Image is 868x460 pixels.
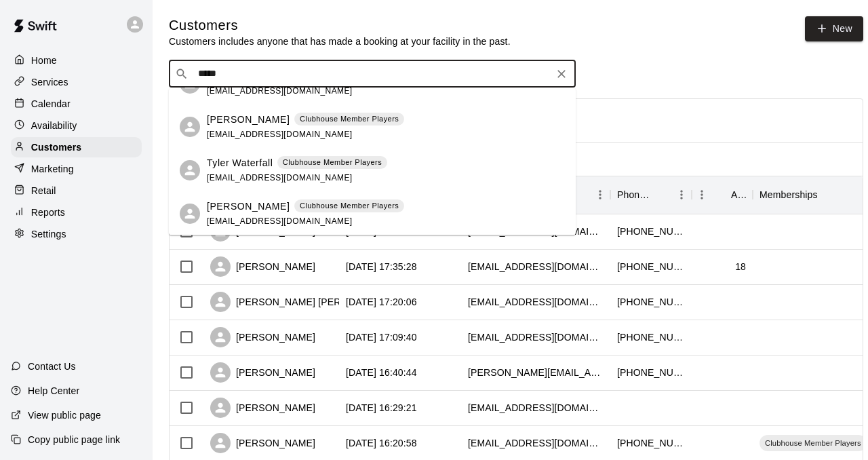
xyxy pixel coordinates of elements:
[652,185,671,204] button: Sort
[731,176,746,214] div: Age
[468,295,604,309] div: daniellesterba@yahoo.com
[11,224,142,244] a: Settings
[207,172,353,182] span: [EMAIL_ADDRESS][DOMAIN_NAME]
[468,401,604,415] div: ssds7199@gmail.com
[692,185,712,205] button: Menu
[31,97,71,111] p: Calendar
[207,216,353,225] span: [EMAIL_ADDRESS][DOMAIN_NAME]
[617,330,685,344] div: +14842137723
[11,159,142,179] a: Marketing
[31,227,66,241] p: Settings
[468,330,604,344] div: kwicki01@aol.com
[210,433,315,453] div: [PERSON_NAME]
[610,176,692,214] div: Phone Number
[28,408,101,422] p: View public page
[346,436,417,450] div: 2025-10-13 16:20:58
[468,366,604,379] div: jeff@alterraproperty.com
[805,16,863,41] a: New
[28,433,120,446] p: Copy public page link
[11,72,142,92] a: Services
[207,155,273,170] p: Tyler Waterfall
[617,366,685,379] div: +16092206842
[468,260,604,273] div: cubbybailey13@icloud.com
[11,115,142,136] a: Availability
[818,185,837,204] button: Sort
[461,176,610,214] div: Email
[11,137,142,157] a: Customers
[552,64,571,83] button: Clear
[180,160,200,180] div: Tyler Waterfall
[759,435,867,451] div: Clubhouse Member Players
[735,260,746,273] div: 18
[692,176,753,214] div: Age
[346,295,417,309] div: 2025-10-13 17:20:06
[210,256,315,277] div: [PERSON_NAME]
[28,384,79,398] p: Help Center
[346,401,417,415] div: 2025-10-13 16:29:21
[169,16,511,35] h5: Customers
[31,140,81,154] p: Customers
[31,54,57,67] p: Home
[31,75,68,89] p: Services
[180,117,200,137] div: Tyler Bergkoetter
[346,260,417,273] div: 2025-10-13 17:35:28
[207,129,353,138] span: [EMAIL_ADDRESS][DOMAIN_NAME]
[11,180,142,201] a: Retail
[759,176,818,214] div: Memberships
[759,438,867,448] span: Clubhouse Member Players
[468,436,604,450] div: clockard1@verizon.net
[346,330,417,344] div: 2025-10-13 17:09:40
[617,260,685,273] div: +12679034756
[180,204,200,224] div: Tyler Rehr
[207,112,290,126] p: [PERSON_NAME]
[11,202,142,223] a: Reports
[346,366,417,379] div: 2025-10-13 16:40:44
[31,119,77,132] p: Availability
[617,436,685,450] div: +12156200979
[169,60,576,88] div: Search customers by name or email
[31,206,65,219] p: Reports
[617,225,685,238] div: +12675916442
[210,327,315,347] div: [PERSON_NAME]
[11,50,142,71] a: Home
[210,362,315,383] div: [PERSON_NAME]
[28,360,76,373] p: Contact Us
[300,200,399,212] p: Clubhouse Member Players
[11,94,142,114] a: Calendar
[210,292,397,312] div: [PERSON_NAME] [PERSON_NAME]
[617,176,652,214] div: Phone Number
[712,185,731,204] button: Sort
[671,185,692,205] button: Menu
[590,185,610,205] button: Menu
[207,85,353,95] span: [EMAIL_ADDRESS][DOMAIN_NAME]
[210,398,315,418] div: [PERSON_NAME]
[617,295,685,309] div: +16106398984
[207,199,290,213] p: [PERSON_NAME]
[283,157,382,168] p: Clubhouse Member Players
[300,113,399,125] p: Clubhouse Member Players
[169,35,511,48] p: Customers includes anyone that has made a booking at your facility in the past.
[31,162,74,176] p: Marketing
[31,184,56,197] p: Retail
